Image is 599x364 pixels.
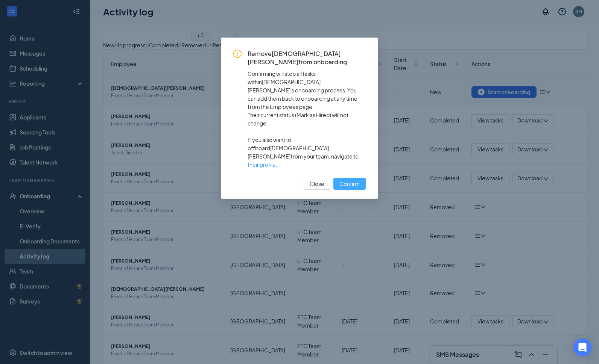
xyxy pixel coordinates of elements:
[248,69,366,111] span: Confirming will stop all tasks within [DEMOGRAPHIC_DATA][PERSON_NAME] 's onboarding process. You ...
[233,50,242,58] span: exclamation-circle
[339,180,360,188] span: Confirm
[248,161,276,168] a: their profile
[310,180,324,188] span: Close
[248,111,366,127] span: Their current status ( Mark as Hired ) will not change.
[248,136,366,169] span: If you also want to offboard [DEMOGRAPHIC_DATA][PERSON_NAME] from your team, navigate to .
[248,50,366,66] span: Remove [DEMOGRAPHIC_DATA][PERSON_NAME] from onboarding
[573,338,591,356] div: Open Intercom Messenger
[333,178,366,190] button: Confirm
[304,178,330,190] button: Close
